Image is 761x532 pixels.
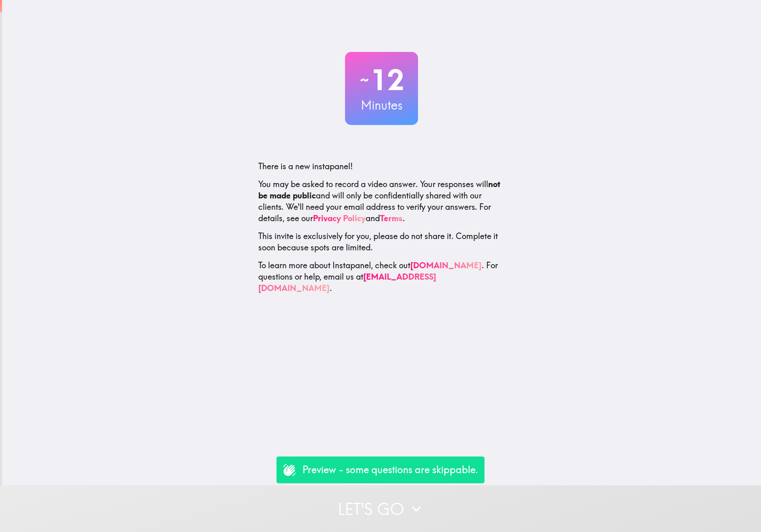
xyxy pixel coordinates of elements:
[258,271,436,293] a: [EMAIL_ADDRESS][DOMAIN_NAME]
[410,260,482,270] a: [DOMAIN_NAME]
[380,213,403,223] a: Terms
[258,161,353,171] span: There is a new instapanel!
[345,63,418,97] h2: 12
[258,260,505,294] p: To learn more about Instapanel, check out . For questions or help, email us at .
[313,213,366,223] a: Privacy Policy
[258,230,505,253] p: This invite is exclusively for you, please do not share it. Complete it soon because spots are li...
[258,179,500,200] b: not be made public
[345,97,418,114] h3: Minutes
[302,463,478,477] p: Preview - some questions are skippable.
[258,179,505,224] p: You may be asked to record a video answer. Your responses will and will only be confidentially sh...
[359,68,370,92] span: ~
